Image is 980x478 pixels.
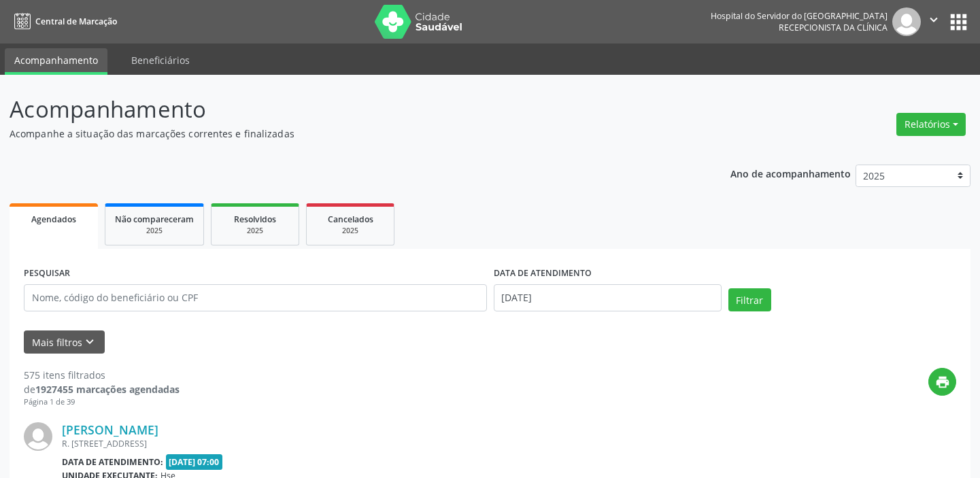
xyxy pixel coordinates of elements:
p: Acompanhamento [10,92,682,126]
button: Mais filtroskeyboard_arrow_down [24,330,105,354]
b: Data de atendimento: [62,456,163,468]
p: Acompanhe a situação das marcações correntes e finalizadas [10,126,682,141]
span: Resolvidos [234,214,276,225]
div: 575 itens filtrados [24,368,180,382]
i: print [935,375,950,390]
div: 2025 [316,226,384,236]
button: Filtrar [728,288,771,311]
label: DATA DE ATENDIMENTO [494,263,592,284]
div: de [24,382,180,396]
span: [DATE] 07:00 [166,454,223,470]
input: Nome, código do beneficiário ou CPF [24,284,487,311]
p: Ano de acompanhamento [730,165,851,182]
strong: 1927455 marcações agendadas [35,383,180,396]
input: Selecione um intervalo [494,284,722,311]
button: print [928,368,956,396]
div: 2025 [115,226,194,236]
img: img [24,422,52,451]
span: Recepcionista da clínica [779,22,888,33]
a: Acompanhamento [5,48,107,75]
div: Hospital do Servidor do [GEOGRAPHIC_DATA] [711,10,888,22]
a: Central de Marcação [10,10,117,33]
a: Beneficiários [122,48,199,72]
div: R. [STREET_ADDRESS] [62,438,752,449]
span: Agendados [31,214,76,225]
button: Relatórios [896,113,966,136]
span: Não compareceram [115,214,194,225]
div: Página 1 de 39 [24,396,180,408]
span: Cancelados [328,214,373,225]
a: [PERSON_NAME] [62,422,158,437]
button:  [921,7,947,36]
i:  [926,12,941,27]
i: keyboard_arrow_down [82,335,97,349]
button: apps [947,10,970,34]
label: PESQUISAR [24,263,70,284]
div: 2025 [221,226,289,236]
img: img [892,7,921,36]
span: Central de Marcação [35,16,117,27]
